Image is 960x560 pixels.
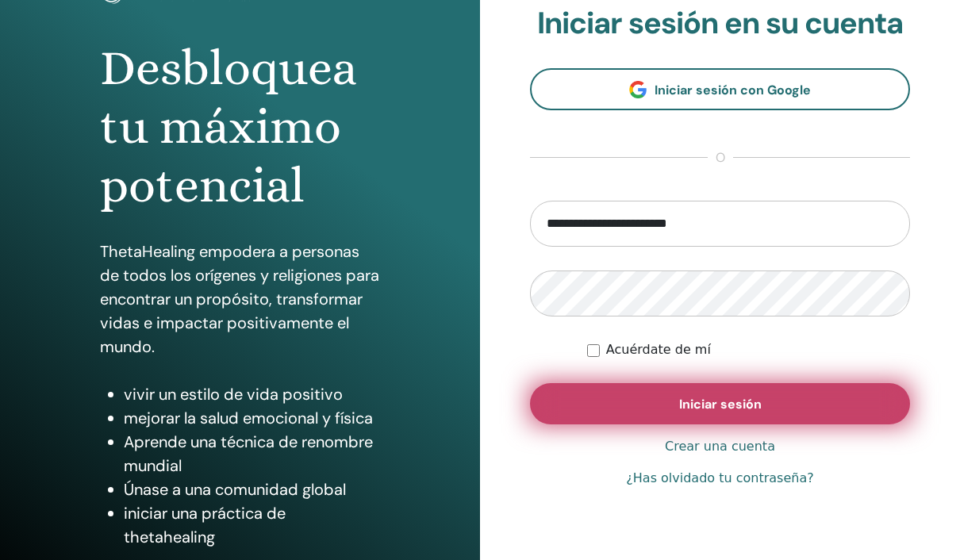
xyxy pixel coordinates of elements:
font: o [716,149,725,166]
font: Iniciar sesión [679,396,762,412]
font: ¿Has olvidado tu contraseña? [626,470,813,485]
font: vivir un estilo de vida positivo [124,384,343,405]
font: Iniciar sesión con Google [655,82,811,98]
font: Acuérdate de mí [606,342,711,357]
div: Mantenerme autenticado indefinidamente o hasta que cierre sesión manualmente [587,340,910,359]
a: ¿Has olvidado tu contraseña? [626,469,813,488]
button: Iniciar sesión [530,383,910,424]
a: Iniciar sesión con Google [530,68,910,110]
font: Crear una cuenta [665,439,775,454]
a: Crear una cuenta [665,437,775,456]
font: Desbloquea tu máximo potencial [100,40,357,214]
font: Únase a una comunidad global [124,479,346,500]
font: iniciar una práctica de thetahealing [124,503,286,547]
font: mejorar la salud emocional y física [124,408,373,428]
font: Aprende una técnica de renombre mundial [124,432,373,476]
font: ThetaHealing empodera a personas de todos los orígenes y religiones para encontrar un propósito, ... [100,241,379,357]
font: Iniciar sesión en su cuenta [537,3,903,43]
